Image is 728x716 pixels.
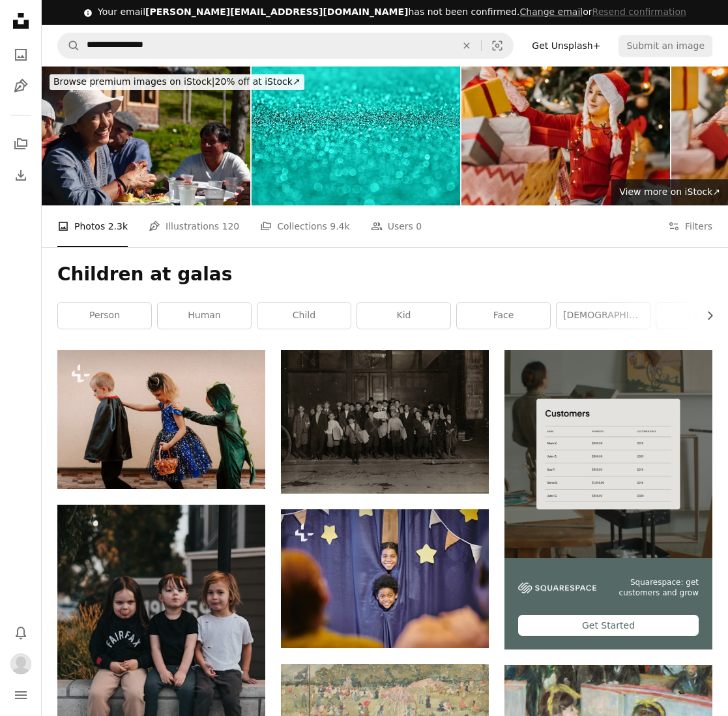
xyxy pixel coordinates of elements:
a: Get Unsplash+ [524,35,608,56]
a: 3 boys sitting on concrete stairs [57,655,265,666]
a: Happy African children peeking out from behind the scenes, they showing performance to adults [281,573,489,584]
form: Find visuals sitewide [57,33,514,59]
a: Browse premium images on iStock|20% off at iStock↗ [42,67,312,98]
button: Notifications [8,619,34,646]
div: Your email has not been confirmed. [98,6,686,19]
img: Happy African children peeking out from behind the scenes, they showing performance to adults [281,509,489,648]
button: Search Unsplash [58,33,80,58]
a: Illustrations [8,73,34,99]
img: A group of children in costumes standing next to each other [57,350,265,489]
span: or [520,7,686,17]
button: Submit an image [619,35,712,56]
a: A group of children in costumes standing next to each other [57,413,265,425]
a: face [457,303,550,329]
button: Visual search [482,33,513,58]
a: [DEMOGRAPHIC_DATA] [557,303,650,329]
button: Resend confirmation [592,6,686,19]
img: file-1747939376688-baf9a4a454ffimage [504,350,712,558]
span: 9.4k [330,219,349,233]
button: Profile [8,651,34,677]
a: Download History [8,162,34,188]
span: Squarespace: get customers and grow [612,577,699,599]
a: Collections 9.4k [260,205,349,247]
span: 120 [222,219,240,233]
a: person [58,303,151,329]
img: Avatar of user Rhonda Woods [10,653,31,674]
button: scroll list to the right [698,303,712,329]
img: group of people standing on gray concrete floor [281,350,489,493]
img: file-1747939142011-51e5cc87e3c9 [518,582,596,594]
a: Change email [520,7,583,17]
a: group of people standing on gray concrete floor [281,415,489,427]
button: Menu [8,682,34,708]
span: Browse premium images on iStock | [53,76,214,87]
a: Photos [8,42,34,68]
h1: Children at galas [57,263,712,286]
span: View more on iStock ↗ [619,186,720,197]
img: woman with a very radiant smile interacting with some family members while eating outside the house [42,67,250,205]
img: Child enjoying Christmas with festive gifts near a decorated Christmas tree [461,67,670,205]
button: Filters [668,205,712,247]
span: 20% off at iStock ↗ [53,76,300,87]
a: human [158,303,251,329]
a: Users 0 [371,205,422,247]
a: child [257,303,351,329]
a: Collections [8,131,34,157]
a: View more on iStock↗ [611,179,728,205]
button: Clear [452,33,481,58]
div: Get Started [518,615,699,636]
span: 0 [416,219,422,233]
a: Illustrations 120 [149,205,239,247]
img: Teal Turquoise Agua Mint Glitter Sparkle Party Invitation [252,67,460,205]
a: Squarespace: get customers and growGet Started [504,350,712,649]
span: [PERSON_NAME][EMAIL_ADDRESS][DOMAIN_NAME] [145,7,408,17]
a: kid [357,303,450,329]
